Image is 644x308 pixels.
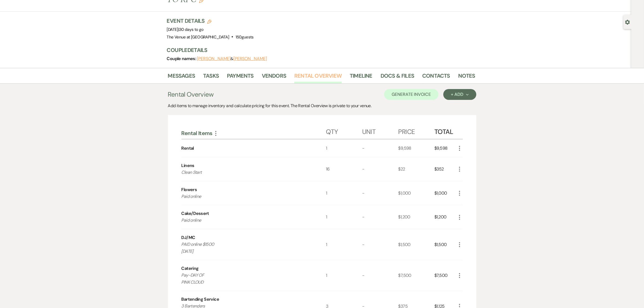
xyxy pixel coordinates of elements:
[362,181,398,205] div: -
[434,123,456,139] div: Total
[181,234,195,241] div: DJ/MC
[181,193,312,200] p: Paid online
[384,89,438,100] button: Generate Invoice
[458,71,475,83] a: Notes
[181,130,326,137] div: Rental Items
[181,162,194,169] div: Linens
[181,186,197,193] div: Flowers
[167,27,204,32] span: [DATE]
[362,157,398,181] div: -
[262,71,286,83] a: Vendors
[398,123,435,139] div: Price
[434,260,456,291] div: $7,500
[398,139,435,157] div: $9,598
[326,157,362,181] div: 16
[398,157,435,181] div: $22
[362,205,398,229] div: -
[434,157,456,181] div: $352
[443,89,476,100] button: + Add
[362,123,398,139] div: Unit
[168,103,476,109] div: Add items to manage inventory and calculate pricing for this event. The Rental Overview is privat...
[233,57,267,61] button: [PERSON_NAME]
[181,145,194,152] div: Rental
[167,17,254,25] h3: Event Details
[381,71,414,83] a: Docs & Files
[203,71,219,83] a: Tasks
[326,260,362,291] div: 1
[326,229,362,260] div: 1
[181,241,312,255] p: PAID online $1500 [DATE]
[181,210,209,217] div: Cake/Dessert
[422,71,450,83] a: Contacts
[362,260,398,291] div: -
[167,46,470,54] h3: Couple Details
[350,71,372,83] a: Timeline
[178,27,204,32] span: |
[451,92,468,97] div: + Add
[197,56,267,61] span: &
[326,139,362,157] div: 1
[434,229,456,260] div: $1,500
[625,19,630,24] button: Open lead details
[179,27,204,32] span: 30 days to go
[398,229,435,260] div: $1,500
[168,71,195,83] a: Messages
[227,71,254,83] a: Payments
[181,169,312,176] p: Clean Start
[362,229,398,260] div: -
[434,139,456,157] div: $9,598
[434,205,456,229] div: $1,200
[197,57,231,61] button: [PERSON_NAME]
[326,205,362,229] div: 1
[398,205,435,229] div: $1,200
[434,181,456,205] div: $1,000
[326,181,362,205] div: 1
[236,34,254,40] span: 150 guests
[167,34,229,40] span: The Venue at [GEOGRAPHIC_DATA]
[168,90,214,99] h3: Rental Overview
[181,272,312,286] p: Pay-DAY OF PINK CLOUD
[181,296,219,303] div: Bartending Service
[181,217,312,224] p: Paid online
[398,260,435,291] div: $7,500
[326,123,362,139] div: Qty
[362,139,398,157] div: -
[181,265,199,272] div: Catering
[167,56,197,61] span: Couple names:
[398,181,435,205] div: $1,000
[294,71,342,83] a: Rental Overview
